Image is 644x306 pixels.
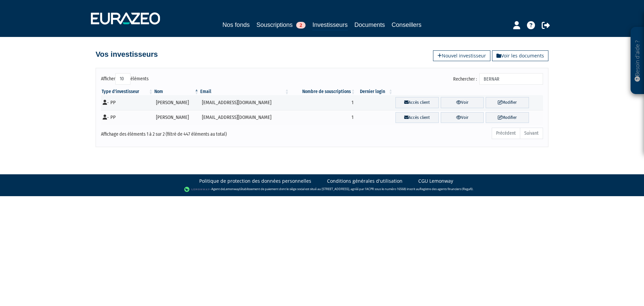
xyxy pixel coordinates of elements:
[101,95,154,110] td: - PP
[441,112,484,123] a: Voir
[200,88,290,95] th: Email : activer pour trier la colonne par ordre croissant
[290,95,356,110] td: 1
[115,73,130,85] select: Afficheréléments
[441,97,484,108] a: Voir
[101,73,149,85] label: Afficher éléments
[154,88,199,95] th: Nom : activer pour trier la colonne par ordre d&eacute;croissant
[393,88,543,95] th: &nbsp;
[200,95,290,110] td: [EMAIL_ADDRESS][DOMAIN_NAME]
[486,97,529,108] a: Modifier
[200,110,290,125] td: [EMAIL_ADDRESS][DOMAIN_NAME]
[418,178,453,184] a: CGU Lemonway
[184,186,210,193] img: logo-lemonway.png
[256,20,306,30] a: Souscriptions2
[453,73,543,85] label: Rechercher :
[222,20,250,30] a: Nos fonds
[392,20,422,30] a: Conseillers
[7,186,637,193] div: - Agent de (établissement de paiement dont le siège social est situé au [STREET_ADDRESS], agréé p...
[96,50,158,58] h4: Vos investisseurs
[420,187,473,191] a: Registre des agents financiers (Regafi)
[296,22,306,29] span: 2
[395,112,439,123] a: Accès client
[101,88,154,95] th: Type d'investisseur : activer pour trier la colonne par ordre croissant
[199,178,311,184] a: Politique de protection des données personnelles
[479,73,543,85] input: Rechercher :
[355,20,385,30] a: Documents
[290,110,356,125] td: 1
[91,12,160,25] img: 1732889491-logotype_eurazeo_blanc_rvb.png
[290,88,356,95] th: Nombre de souscriptions : activer pour trier la colonne par ordre croissant
[101,110,154,125] td: - PP
[327,178,402,184] a: Conditions générales d'utilisation
[356,88,393,95] th: Dernier login : activer pour trier la colonne par ordre croissant
[634,31,641,91] p: Besoin d'aide ?
[312,20,347,31] a: Investisseurs
[154,110,199,125] td: [PERSON_NAME]
[224,187,239,191] a: Lemonway
[486,112,529,123] a: Modifier
[492,50,548,61] a: Voir les documents
[433,50,490,61] a: Nouvel investisseur
[395,97,439,108] a: Accès client
[154,95,199,110] td: [PERSON_NAME]
[101,127,279,138] div: Affichage des éléments 1 à 2 sur 2 (filtré de 447 éléments au total)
